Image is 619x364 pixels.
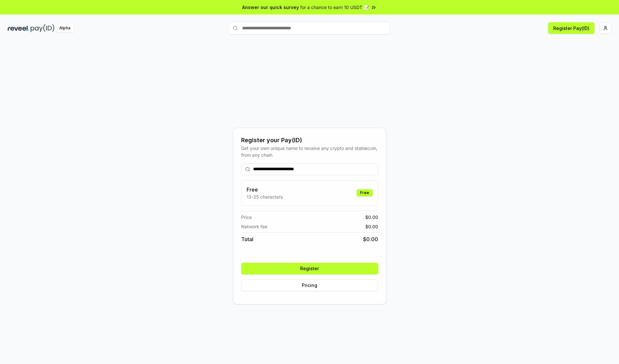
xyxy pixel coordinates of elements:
[241,223,267,230] span: Network fee
[31,24,54,32] img: pay_id
[242,4,299,11] span: Answer our quick survey
[548,22,594,34] button: Register Pay(ID)
[8,24,29,32] img: reveel_dark
[241,136,378,145] div: Register your Pay(ID)
[241,280,378,291] button: Pricing
[365,223,378,230] span: $ 0.00
[357,189,373,196] div: Free
[363,235,378,243] span: $ 0.00
[365,214,378,221] span: $ 0.00
[247,186,283,193] h3: Free
[247,193,283,200] p: 13-25 characters
[56,24,74,32] div: Alpha
[241,145,378,158] div: Get your own unique name to receive any crypto and stablecoin, from any chain
[300,4,369,11] span: for a chance to earn 10 USDT 📝
[241,235,253,243] span: Total
[241,263,378,274] button: Register
[241,214,252,221] span: Price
